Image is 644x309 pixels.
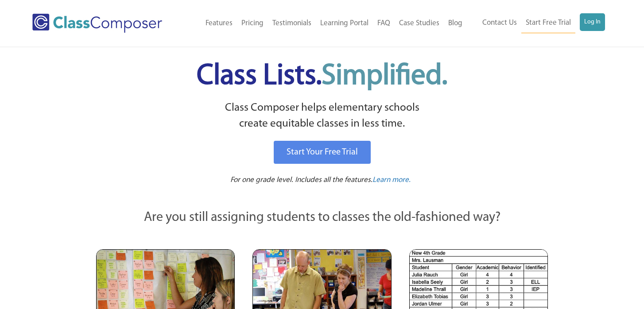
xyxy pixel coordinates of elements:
a: Blog [444,14,467,33]
p: Class Composer helps elementary schools create equitable classes in less time. [95,100,549,132]
a: Pricing [237,14,268,33]
a: Start Your Free Trial [274,141,371,164]
a: Learn more. [372,175,411,186]
a: Contact Us [478,13,521,33]
span: Start Your Free Trial [287,148,358,157]
span: Learn more. [372,176,411,184]
span: Simplified. [322,62,447,91]
a: Learning Portal [316,14,373,33]
span: Class Lists. [197,62,447,91]
a: Testimonials [268,14,316,33]
nav: Header Menu [184,14,467,33]
a: Features [201,14,237,33]
a: Case Studies [395,14,444,33]
span: For one grade level. Includes all the features. [230,176,372,184]
a: Start Free Trial [521,13,575,33]
img: Class Composer [32,14,162,33]
a: FAQ [373,14,395,33]
p: Are you still assigning students to classes the old-fashioned way? [96,208,548,228]
a: Log In [580,13,605,31]
nav: Header Menu [467,13,605,33]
